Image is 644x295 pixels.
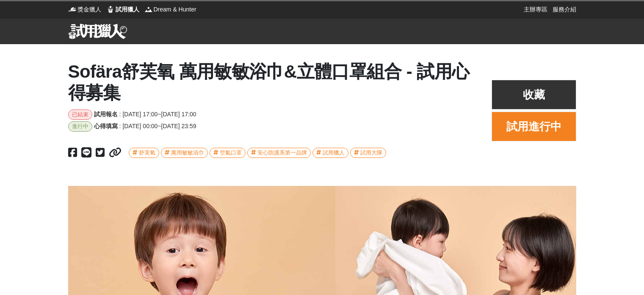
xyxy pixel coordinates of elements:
div: : [119,110,121,119]
div: 試用報名 [94,110,118,119]
button: 收藏 [492,80,576,110]
button: 試用進行中 [492,112,576,141]
a: 安心防護系第一品牌 [247,148,311,158]
div: 空氣口罩 [220,148,242,157]
a: 舒芙氧 [129,148,159,158]
a: 萬用敏敏浴巾 [161,148,208,158]
img: 試用獵人 [68,24,127,39]
img: 試用獵人 [106,5,115,14]
div: 心得填寫 [94,122,118,131]
a: 試用獵人試用獵人 [106,5,139,14]
div: [DATE] 17:00 ~ [DATE] 17:00 [122,110,196,119]
img: Dream & Hunter [144,5,153,14]
div: 已結束 [68,110,92,120]
span: Dream & Hunter [154,5,196,14]
a: 獎金獵人獎金獵人 [68,5,101,14]
div: 試用大隊 [360,148,382,157]
a: Dream & HunterDream & Hunter [144,5,196,14]
div: 進行中 [68,121,92,132]
a: 主辦專區 [524,5,547,14]
h1: Sofära舒芙氧 萬用敏敏浴巾&立體口罩組合 - 試用心得募集 [68,61,475,104]
span: 試用獵人 [116,5,139,14]
div: : [119,122,121,131]
a: 服務介紹 [553,5,576,14]
div: 試用獵人 [323,148,345,157]
div: 安心防護系第一品牌 [257,148,307,157]
div: 萬用敏敏浴巾 [171,148,204,157]
a: 試用大隊 [350,148,386,158]
a: 空氣口罩 [210,148,246,158]
span: 獎金獵人 [77,5,101,14]
img: 獎金獵人 [68,5,77,14]
div: [DATE] 00:00 ~ [DATE] 23:59 [122,122,196,131]
div: 舒芙氧 [139,148,155,157]
a: 試用獵人 [312,148,348,158]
